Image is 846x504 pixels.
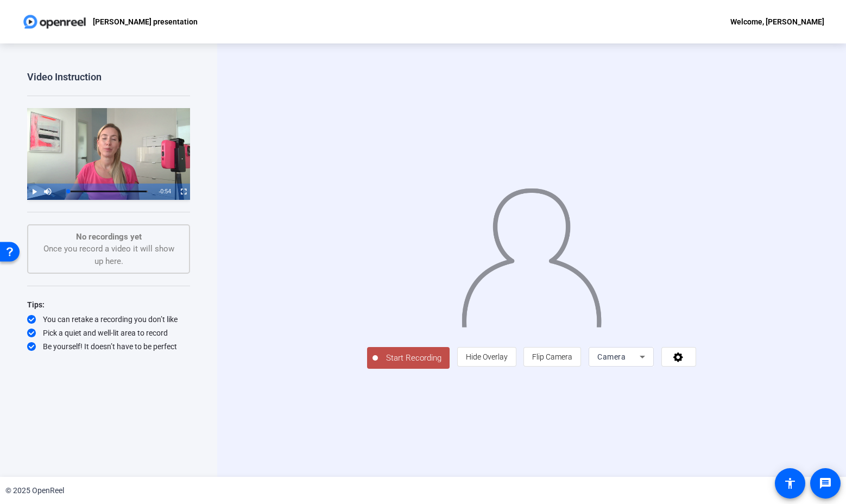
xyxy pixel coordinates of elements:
[457,347,516,367] button: Hide Overlay
[39,231,178,243] p: No recordings yet
[159,188,160,194] span: -
[523,347,581,367] button: Flip Camera
[819,477,832,490] mat-icon: message
[27,314,190,325] div: You can retake a recording you don’t like
[27,184,41,200] button: Play
[367,347,450,369] button: Start Recording
[176,184,190,200] button: Fullscreen
[22,11,87,33] img: OpenReel logo
[378,352,450,364] span: Start Recording
[5,485,64,496] div: © 2025 OpenReel
[27,341,190,352] div: Be yourself! It doesn’t have to be perfect
[161,188,171,194] span: 0:54
[784,477,797,490] mat-icon: accessibility
[730,15,824,28] div: Welcome, [PERSON_NAME]
[27,298,190,311] div: Tips:
[597,352,626,361] span: Camera
[41,184,54,200] button: Mute
[39,231,178,268] div: Once you record a video it will show up here.
[27,327,190,338] div: Pick a quiet and well-lit area to record
[27,71,190,84] div: Video Instruction
[93,15,198,28] p: [PERSON_NAME] presentation
[68,191,148,192] div: Progress Bar
[466,352,508,361] span: Hide Overlay
[532,352,572,361] span: Flip Camera
[27,108,190,200] div: Video Player
[460,179,603,327] img: overlay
